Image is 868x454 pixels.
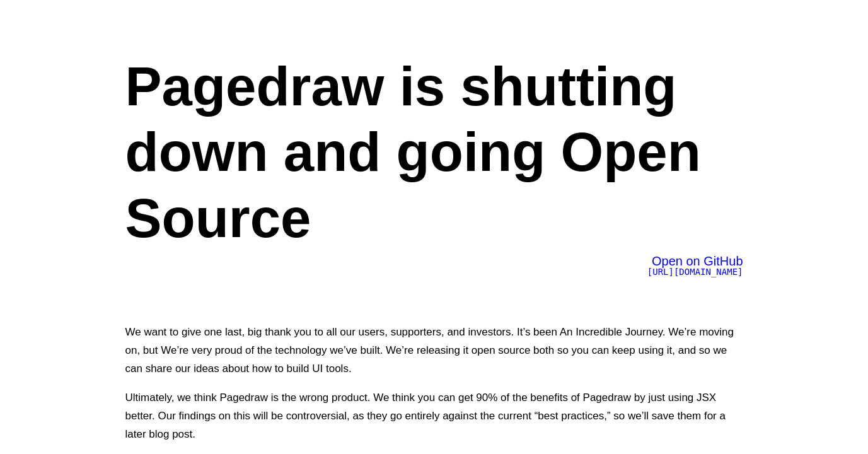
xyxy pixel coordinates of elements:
[652,254,743,268] span: Open on GitHub
[125,54,743,251] h1: Pagedraw is shutting down and going Open Source
[647,257,743,277] a: Open on GitHub[URL][DOMAIN_NAME]
[125,388,743,443] p: Ultimately, we think Pagedraw is the wrong product. We think you can get 90% of the benefits of P...
[647,267,743,277] span: [URL][DOMAIN_NAME]
[125,323,743,378] p: We want to give one last, big thank you to all our users, supporters, and investors. It’s been An...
